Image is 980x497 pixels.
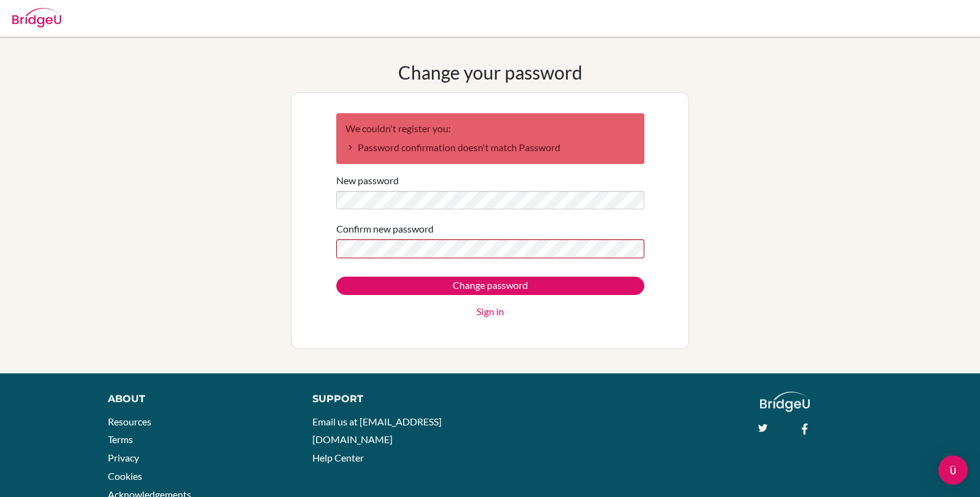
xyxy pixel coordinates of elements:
[108,392,285,406] div: About
[108,433,133,445] a: Terms
[336,277,644,295] input: Change password
[345,122,635,134] h2: We couldn't register you:
[345,140,635,155] li: Password confirmation doesn't match Password
[336,173,399,188] label: New password
[108,452,139,463] a: Privacy
[312,416,442,446] a: Email us at [EMAIL_ADDRESS][DOMAIN_NAME]
[938,455,968,485] div: Open Intercom Messenger
[760,392,810,412] img: logo_white@2x-f4f0deed5e89b7ecb1c2cc34c3e3d731f90f0f143d5ea2071677605dd97b5244.png
[312,452,364,463] a: Help Center
[336,222,434,236] label: Confirm new password
[108,416,151,427] a: Resources
[477,304,504,319] a: Sign in
[108,470,142,482] a: Cookies
[398,61,582,83] h1: Change your password
[12,8,61,28] img: Bridge-U
[312,392,477,406] div: Support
